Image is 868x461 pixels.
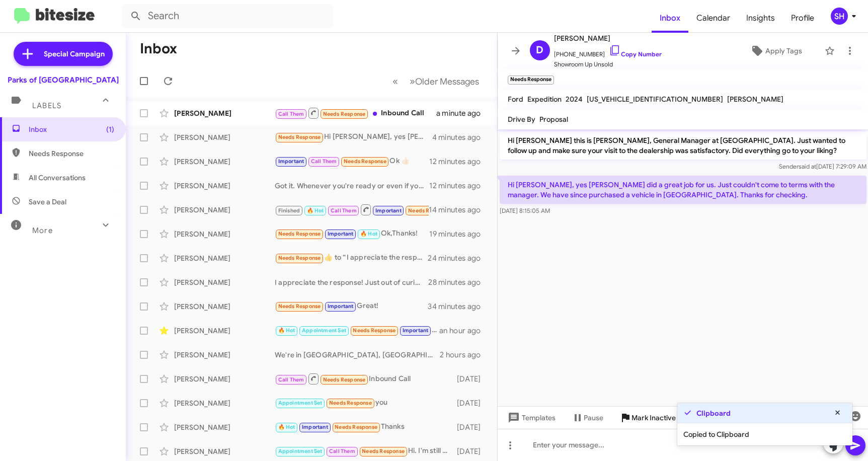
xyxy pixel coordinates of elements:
[677,423,852,445] div: Copied to Clipboard
[353,327,396,334] span: Needs Response
[311,158,337,165] span: Call Them
[174,205,275,215] div: [PERSON_NAME]
[455,398,489,408] div: [DATE]
[387,71,485,92] nav: Page navigation example
[275,228,429,240] div: Ok,Thanks!
[174,326,275,336] div: [PERSON_NAME]
[696,408,731,418] strong: Clipboard
[408,207,451,214] span: Needs Response
[174,301,275,312] div: [PERSON_NAME]
[439,326,489,336] div: an hour ago
[174,398,275,408] div: [PERSON_NAME]
[508,95,523,104] span: Ford
[331,207,357,214] span: Call Them
[275,156,429,167] div: Ok 👍🏻
[174,108,275,118] div: [PERSON_NAME]
[392,75,398,88] span: «
[32,101,61,110] span: Labels
[554,59,662,69] span: Showroom Up Unsold
[275,131,432,143] div: Hi [PERSON_NAME], yes [PERSON_NAME] did a great job for us. Just couldn't come to terms with the ...
[732,42,820,60] button: Apply Tags
[335,424,377,430] span: Needs Response
[738,4,783,33] a: Insights
[584,409,603,427] span: Pause
[455,422,489,432] div: [DATE]
[174,229,275,239] div: [PERSON_NAME]
[783,4,822,33] a: Profile
[275,372,455,385] div: Inbound Call
[278,424,295,430] span: 🔥 Hot
[29,124,114,134] span: Inbox
[455,446,489,456] div: [DATE]
[174,132,275,142] div: [PERSON_NAME]
[302,424,328,430] span: Important
[106,124,114,134] span: (1)
[32,226,53,235] span: More
[328,303,354,310] span: Important
[498,409,564,427] button: Templates
[329,400,372,406] span: Needs Response
[174,422,275,432] div: [PERSON_NAME]
[403,327,429,334] span: Important
[429,301,489,312] div: 34 minutes ago
[506,409,556,427] span: Templates
[554,44,662,59] span: [PHONE_NUMBER]
[362,448,405,454] span: Needs Response
[278,448,323,454] span: Appointment Set
[29,173,86,183] span: All Conversations
[278,376,304,383] span: Call Them
[174,277,275,287] div: [PERSON_NAME]
[436,108,489,118] div: a minute ago
[386,71,404,92] button: Previous
[587,95,723,104] span: [US_VEHICLE_IDENTIFICATION_NUMBER]
[122,4,333,28] input: Search
[278,231,321,237] span: Needs Response
[554,32,662,44] span: [PERSON_NAME]
[429,181,489,191] div: 12 minutes ago
[323,376,366,383] span: Needs Response
[302,327,346,334] span: Appointment Set
[727,95,783,104] span: [PERSON_NAME]
[328,231,354,237] span: Important
[415,76,479,87] span: Older Messages
[323,111,366,117] span: Needs Response
[275,107,436,119] div: Inbound Call
[360,231,377,237] span: 🔥 Hot
[275,300,429,312] div: Great!
[432,132,489,142] div: 4 minutes ago
[765,42,802,60] span: Apply Tags
[688,4,738,33] span: Calendar
[14,42,113,66] a: Special Campaign
[275,397,455,409] div: you
[174,157,275,167] div: [PERSON_NAME]
[29,197,66,207] span: Save a Deal
[609,50,662,58] a: Copy Number
[566,95,583,104] span: 2024
[174,350,275,360] div: [PERSON_NAME]
[429,229,489,239] div: 19 minutes ago
[410,75,415,88] span: »
[275,277,429,287] div: I appreciate the response! Just out of curiosity, is there a monthly payment you're trying to sta...
[275,421,455,433] div: Thanks
[429,205,489,215] div: 14 minutes ago
[278,134,321,140] span: Needs Response
[344,158,386,165] span: Needs Response
[278,111,304,117] span: Call Them
[278,158,304,165] span: Important
[307,207,324,214] span: 🔥 Hot
[429,277,489,287] div: 28 minutes ago
[275,203,429,216] div: Yes I want to buy a ford van, new not used , new
[798,163,816,170] span: said at
[278,255,321,261] span: Needs Response
[652,4,688,33] a: Inbox
[278,400,323,406] span: Appointment Set
[275,325,439,336] div: [PERSON_NAME] was great and tried hard. The cost just didn't make sense to me. The lease ended up...
[822,8,857,25] button: SH
[508,115,535,124] span: Drive By
[275,445,455,457] div: Hi. I'm still waiting on the fix for mustang. They said they're going to call me when there is fix.
[500,176,866,204] p: Hi [PERSON_NAME], yes [PERSON_NAME] did a great job for us. Just couldn't come to terms with the ...
[440,350,489,360] div: 2 hours ago
[140,41,177,57] h1: Inbox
